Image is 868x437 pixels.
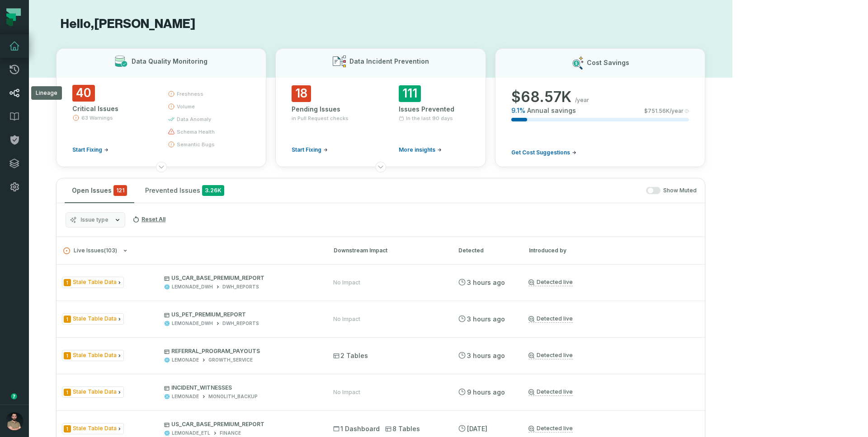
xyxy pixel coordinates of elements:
p: REFERRAL_PROGRAM_PAYOUTS [164,348,317,355]
span: data anomaly [177,116,211,123]
div: No Impact [333,316,360,323]
span: 8 Tables [385,424,420,433]
p: US_CAR_BASE_PREMIUM_REPORT [164,421,317,428]
div: No Impact [333,389,360,396]
div: Pending Issues [292,105,363,114]
div: MONOLITH_BACKUP [208,393,258,400]
relative-time: Aug 16, 2025, 2:19 AM GMT+4 [467,425,487,432]
p: INCIDENT_WITNESSES [164,384,317,391]
h3: Cost Savings [587,58,629,67]
p: US_CAR_BASE_PREMIUM_REPORT [164,274,317,282]
span: Get Cost Suggestions [511,149,570,156]
img: avatar of Norayr Gevorgyan [5,412,24,430]
div: FINANCE [220,430,241,437]
h3: Data Incident Prevention [349,57,429,66]
span: 63 Warnings [81,114,113,121]
button: Data Incident Prevention18Pending Issuesin Pull Request checksStart Fixing111Issues PreventedIn t... [275,48,486,167]
span: 1 Dashboard [333,424,380,433]
button: Open Issues [65,178,134,203]
span: In the last 90 days [406,115,453,122]
span: Severity [64,352,71,359]
h3: Data Quality Monitoring [132,57,208,66]
div: LEMONADE_DWH [172,284,213,290]
span: 111 [399,85,421,102]
a: Detected live [528,315,573,323]
div: Show Muted [235,187,697,195]
div: DWH_REPORTS [222,320,259,327]
span: More insights [399,146,435,153]
span: Severity [64,316,71,323]
span: Annual savings [527,106,576,115]
div: LEMONADE [172,357,199,363]
p: US_PET_PREMIUM_REPORT [164,311,317,318]
span: Severity [64,425,71,432]
div: No Impact [333,279,360,286]
a: Get Cost Suggestions [511,149,576,156]
span: Issue Type [62,350,124,361]
span: 3.26K [202,185,224,196]
a: Start Fixing [72,146,108,153]
span: in Pull Request checks [292,115,349,122]
span: schema health [177,128,215,135]
a: Start Fixing [292,146,328,153]
a: Detected live [528,425,573,432]
a: Detected live [528,388,573,396]
relative-time: Aug 18, 2025, 5:27 AM GMT+4 [467,388,505,396]
button: Live Issues(103) [63,247,317,254]
div: Critical Issues [72,104,151,113]
button: Cost Savings$68.57K/year9.1%Annual savings$751.56K/yearGet Cost Suggestions [495,48,705,167]
div: LEMONADE [172,393,199,400]
span: Severity [64,279,71,286]
div: LEMONADE_ETL [172,430,210,437]
span: 40 [72,85,95,102]
span: semantic bugs [177,141,215,148]
span: $ 751.56K /year [644,107,684,115]
button: Data Quality Monitoring40Critical Issues63 WarningsStart Fixingfreshnessvolumedata anomalyschema ... [56,48,266,167]
div: Issues Prevented [399,105,470,114]
a: Detected live [528,352,573,359]
span: critical issues and errors combined [113,185,127,196]
div: GROWTH_SERVICE [208,357,253,363]
relative-time: Aug 18, 2025, 11:24 AM GMT+4 [467,279,505,286]
span: Start Fixing [72,146,102,153]
div: Downstream Impact [334,246,442,255]
span: Issue Type [62,386,124,398]
relative-time: Aug 18, 2025, 11:24 AM GMT+4 [467,315,505,323]
div: Introduced by [529,246,698,255]
button: Reset All [129,212,169,227]
span: 2 Tables [333,351,368,360]
button: Prevented Issues [138,178,231,203]
div: DWH_REPORTS [222,284,259,290]
span: Issue type [80,216,108,223]
span: Issue Type [62,423,124,434]
div: Lineage [31,86,62,100]
span: volume [177,103,195,110]
button: Issue type [66,212,125,228]
span: 18 [292,85,311,102]
div: LEMONADE_DWH [172,320,213,327]
span: Issue Type [62,313,124,325]
span: 9.1 % [511,106,525,115]
relative-time: Aug 18, 2025, 11:24 AM GMT+4 [467,352,505,359]
span: Issue Type [62,277,124,288]
div: Tooltip anchor [10,392,18,400]
span: freshness [177,90,203,98]
h1: Hello, [PERSON_NAME] [56,16,705,32]
div: Detected [458,246,513,255]
a: More insights [399,146,442,153]
span: $ 68.57K [511,88,571,106]
span: Severity [64,389,71,396]
span: Start Fixing [292,146,321,153]
a: Detected live [528,279,573,286]
span: Live Issues ( 103 ) [63,247,117,254]
span: /year [575,97,589,104]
